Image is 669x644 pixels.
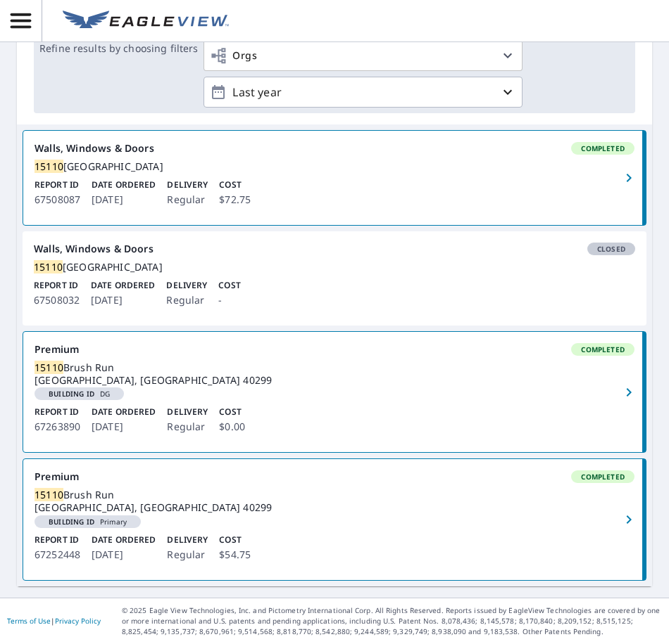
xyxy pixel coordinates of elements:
span: DG [40,390,118,397]
p: Regular [167,191,208,208]
mark: 15110 [35,160,63,173]
a: PremiumCompleted15110Brush Run [GEOGRAPHIC_DATA], [GEOGRAPHIC_DATA] 40299Building IDDGReport ID67... [23,332,646,452]
p: Regular [167,546,208,563]
p: $0.00 [219,418,245,435]
p: Report ID [35,179,80,191]
div: Walls, Windows & Doors [34,243,635,255]
p: Delivery [167,534,208,546]
p: 67508032 [34,292,80,309]
span: Primary [40,518,135,525]
p: Refine results by choosing filters [39,42,198,55]
p: Date Ordered [91,279,155,292]
div: Premium [35,470,634,483]
button: Orgs [204,40,523,71]
a: Terms of Use [7,616,51,626]
span: Closed [589,244,634,254]
mark: 15110 [34,260,63,273]
p: 67263890 [35,418,80,435]
a: Privacy Policy [55,616,101,626]
p: Cost [219,179,251,191]
p: Cost [219,406,245,418]
p: Report ID [35,534,80,546]
p: Last year [227,80,499,105]
span: Completed [573,472,633,482]
p: Cost [218,279,240,292]
p: $54.75 [219,546,251,563]
p: [DATE] [91,292,155,309]
div: Walls, Windows & Doors [35,142,634,155]
div: Brush Run [GEOGRAPHIC_DATA], [GEOGRAPHIC_DATA] 40299 [35,361,634,387]
a: Walls, Windows & DoorsCompleted15110[GEOGRAPHIC_DATA]Report ID67508087Date Ordered[DATE]DeliveryR... [23,131,646,225]
a: PremiumCompleted15110Brush Run [GEOGRAPHIC_DATA], [GEOGRAPHIC_DATA] 40299Building IDPrimaryReport... [23,459,646,579]
p: [DATE] [92,546,156,563]
p: - [218,292,240,309]
mark: 15110 [35,361,63,374]
em: Building ID [49,390,94,397]
p: Delivery [166,279,207,292]
a: EV Logo [54,2,237,40]
div: [GEOGRAPHIC_DATA] [34,261,635,273]
span: Completed [573,344,633,354]
p: Report ID [35,406,80,418]
span: Orgs [210,47,257,65]
p: [DATE] [92,418,156,435]
mark: 15110 [35,488,63,501]
p: Cost [219,534,251,546]
p: Report ID [34,279,80,292]
p: | [7,617,101,625]
p: Regular [166,292,207,309]
p: 67508087 [35,191,80,208]
p: Delivery [167,406,208,418]
p: Date Ordered [92,179,156,191]
p: Date Ordered [92,406,156,418]
span: Completed [573,143,633,153]
div: [GEOGRAPHIC_DATA] [35,160,634,173]
p: $72.75 [219,191,251,208]
a: Walls, Windows & DoorsClosed15110[GEOGRAPHIC_DATA]Report ID67508032Date Ordered[DATE]DeliveryRegu... [23,231,646,326]
div: Brush Run [GEOGRAPHIC_DATA], [GEOGRAPHIC_DATA] 40299 [35,489,634,514]
p: Regular [167,418,208,435]
button: Last year [204,77,523,108]
em: Building ID [49,518,94,525]
img: EV Logo [63,11,229,32]
p: Delivery [167,179,208,191]
p: © 2025 Eagle View Technologies, Inc. and Pictometry International Corp. All Rights Reserved. Repo... [122,605,662,637]
p: 67252448 [35,546,80,563]
div: Premium [35,343,634,356]
p: [DATE] [92,191,156,208]
p: Date Ordered [92,534,156,546]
